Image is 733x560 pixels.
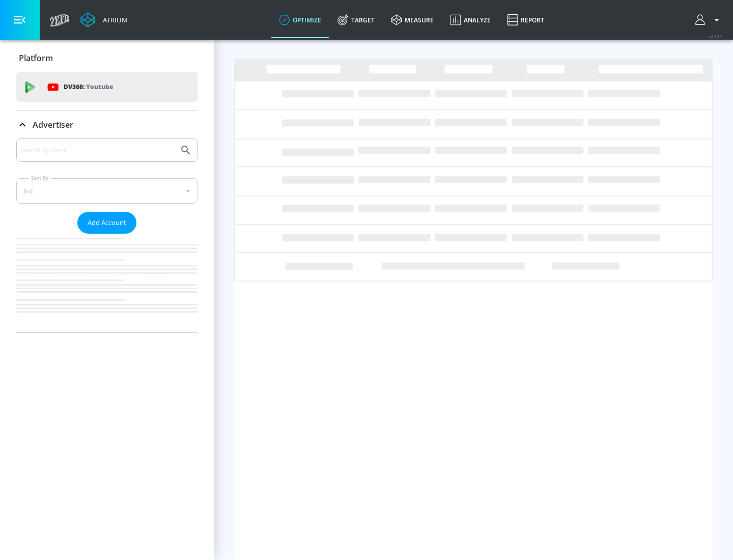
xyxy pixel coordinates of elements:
button: Add Account [77,212,136,234]
label: Sort By [29,175,51,181]
p: Advertiser [33,119,73,130]
a: Target [329,2,383,38]
div: Atrium [99,15,128,24]
input: Search by name [20,144,175,157]
div: A-Z [16,178,198,204]
nav: list of Advertiser [16,234,198,332]
a: optimize [271,2,329,38]
a: measure [383,2,442,38]
a: Atrium [80,12,128,27]
a: Analyze [442,2,499,38]
span: v 4.19.0 [709,34,723,39]
span: Add Account [88,217,126,229]
a: Report [499,2,552,38]
p: Youtube [86,81,113,92]
div: Platform [16,44,198,72]
div: Advertiser [16,138,198,332]
div: Advertiser [16,110,198,139]
p: Platform [19,52,53,64]
p: DV360: [64,81,113,93]
div: DV360: Youtube [16,72,198,102]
